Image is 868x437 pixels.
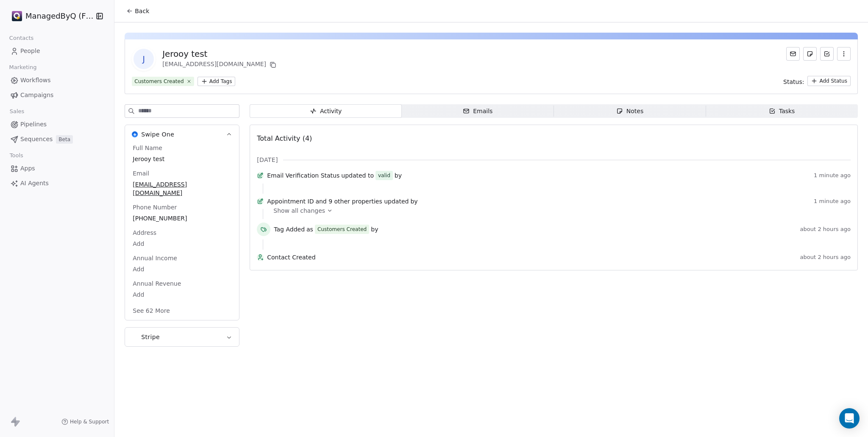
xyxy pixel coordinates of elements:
a: Help & Support [61,418,109,425]
span: [DATE] [257,156,278,164]
span: Contact Created [267,253,796,262]
div: Tasks [769,107,795,116]
span: AI Agents [20,179,49,188]
span: Sales [6,105,28,118]
span: by [395,171,402,180]
span: Add [133,239,231,248]
span: Total Activity (4) [257,134,312,142]
a: Apps [7,161,107,175]
div: Swipe OneSwipe One [125,144,239,320]
span: Show all changes [273,206,325,215]
span: [PHONE_NUMBER] [133,214,231,223]
a: SequencesBeta [7,132,107,146]
span: by [410,197,417,206]
span: Swipe One [141,130,174,139]
span: J [134,49,154,69]
span: Stripe [141,333,160,341]
span: Contacts [6,32,37,45]
a: People [7,44,107,58]
div: Notes [616,107,643,116]
span: as [306,225,313,234]
img: Stripe [132,334,138,340]
a: AI Agents [7,176,107,190]
span: Marketing [6,61,40,74]
span: Workflows [20,76,51,85]
a: Campaigns [7,88,107,102]
span: Full Name [131,144,164,152]
span: Email [131,169,151,178]
span: Pipelines [20,120,47,129]
span: and 9 other properties updated [315,197,409,206]
span: Phone Number [131,203,178,212]
span: Tools [6,149,27,162]
span: Add [133,290,231,299]
a: Show all changes [273,206,845,215]
span: 1 minute ago [814,198,851,205]
a: Workflows [7,73,107,87]
span: by [371,225,378,234]
div: Customers Created [317,225,367,233]
span: Campaigns [20,91,53,100]
span: Appointment ID [267,197,314,206]
span: Annual Revenue [131,279,183,288]
button: Add Tags [198,77,236,86]
span: about 2 hours ago [800,226,851,233]
button: Add Status [807,76,851,86]
button: Back [121,3,154,19]
span: ManagedByQ (FZE) [25,11,94,22]
div: Emails [463,107,492,116]
div: valid [378,171,390,180]
span: Address [131,228,158,237]
div: Customers Created [134,78,184,85]
span: Beta [56,135,73,144]
div: [EMAIL_ADDRESS][DOMAIN_NAME] [162,60,278,70]
button: Swipe OneSwipe One [125,125,239,144]
span: Tag Added [274,225,305,234]
span: 1 minute ago [814,172,851,179]
span: updated to [341,171,374,180]
span: [EMAIL_ADDRESS][DOMAIN_NAME] [133,180,231,197]
span: Add [133,265,231,273]
span: Status: [783,78,804,86]
span: Apps [20,164,35,173]
div: Open Intercom Messenger [839,408,860,429]
div: Jerooy test [162,48,278,60]
span: about 2 hours ago [800,254,851,261]
span: Sequences [20,135,53,144]
span: Help & Support [70,418,109,425]
span: Email Verification Status [267,171,339,180]
button: See 62 More [128,303,175,318]
img: Stripe.png [12,11,22,21]
span: Annual Income [131,254,179,262]
span: People [20,47,40,56]
span: Jerooy test [133,155,231,163]
button: ManagedByQ (FZE) [10,9,90,23]
button: StripeStripe [125,328,239,346]
img: Swipe One [132,131,138,137]
span: Back [135,7,149,15]
a: Pipelines [7,117,107,131]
